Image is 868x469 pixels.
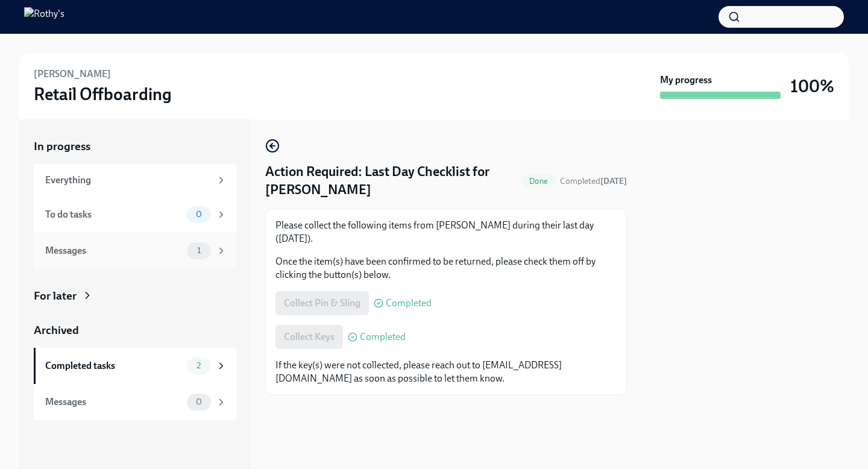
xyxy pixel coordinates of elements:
span: Completed [560,176,627,186]
span: 1 [190,246,208,255]
span: Completed [386,298,432,308]
span: 0 [189,397,209,406]
h6: [PERSON_NAME] [34,68,111,81]
div: For later [34,288,77,304]
strong: [DATE] [600,176,627,186]
div: Everything [45,174,211,187]
div: Completed tasks [45,359,182,373]
a: Messages0 [34,384,236,420]
h3: Retail Offboarding [34,83,172,105]
div: Messages [45,244,182,257]
span: 0 [189,210,209,219]
p: Please collect the following items from [PERSON_NAME] during their last day ([DATE]). [275,219,617,245]
span: October 6th, 2025 10:19 [560,175,627,187]
a: Messages1 [34,233,236,269]
h4: Action Required: Last Day Checklist for [PERSON_NAME] [265,163,517,199]
a: For later [34,288,236,304]
div: Messages [45,395,182,409]
a: In progress [34,139,236,154]
a: Everything [34,164,236,197]
a: To do tasks0 [34,197,236,233]
a: Archived [34,323,236,338]
a: Completed tasks2 [34,348,236,384]
span: Done [522,177,555,186]
h3: 100% [790,75,834,97]
p: If the key(s) were not collected, please reach out to [EMAIL_ADDRESS][DOMAIN_NAME] as soon as pos... [275,359,617,385]
span: Completed [360,332,406,342]
p: Once the item(s) have been confirmed to be returned, please check them off by clicking the button... [275,255,617,282]
img: Rothy's [24,7,64,27]
strong: My progress [660,74,712,87]
span: 2 [189,361,208,370]
div: To do tasks [45,208,182,221]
